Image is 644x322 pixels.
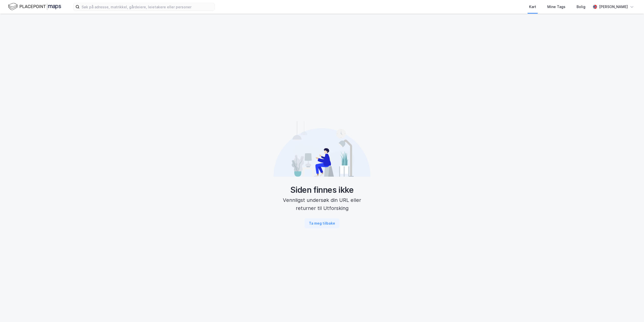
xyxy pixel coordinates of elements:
[599,4,628,10] div: [PERSON_NAME]
[577,4,585,10] div: Bolig
[80,3,214,11] input: Søk på adresse, matrikkel, gårdeiere, leietakere eller personer
[305,218,339,228] button: Ta meg tilbake
[619,298,644,322] iframe: Chat Widget
[274,196,370,212] div: Vennligst undersøk din URL eller returner til Utforsking
[529,4,536,10] div: Kart
[8,2,61,11] img: logo.f888ab2527a4732fd821a326f86c7f29.svg
[547,4,565,10] div: Mine Tags
[274,185,370,195] div: Siden finnes ikke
